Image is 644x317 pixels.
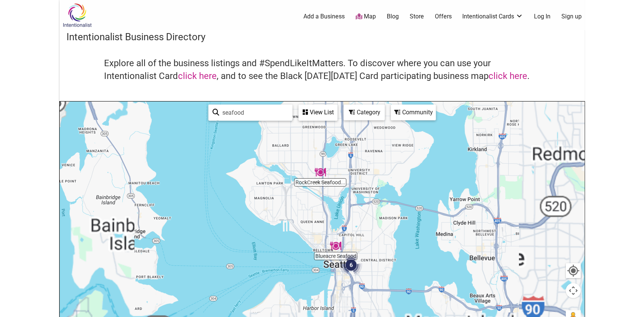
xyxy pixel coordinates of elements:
h3: Intentionalist Business Directory [67,30,578,44]
div: Blueacre Seafood [327,237,344,255]
a: Add a Business [304,12,345,21]
a: click here [489,71,528,81]
a: Intentionalist Cards [463,12,523,21]
a: Store [410,12,424,21]
a: Sign up [561,12,582,21]
div: See a list of the visible businesses [299,105,338,121]
div: View List [299,105,337,120]
div: Type to search and filter [208,105,293,121]
button: Map camera controls [566,283,581,298]
a: Offers [435,12,452,21]
div: Community [392,105,435,120]
div: 6 [337,251,365,279]
a: Log In [534,12,550,21]
img: Intentionalist [59,3,95,27]
input: Type to find and filter... [220,105,288,120]
a: click here [178,71,217,81]
a: Blog [387,12,399,21]
h4: Explore all of the business listings and #SpendLikeItMatters. To discover where you can use your ... [104,57,540,82]
div: Filter by category [344,105,385,120]
div: Filter by Community [391,105,436,120]
div: Category [344,105,384,120]
a: Map [356,12,376,21]
div: RockCreek Seafood & Spirits [312,164,329,181]
button: Your Location [566,263,581,278]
